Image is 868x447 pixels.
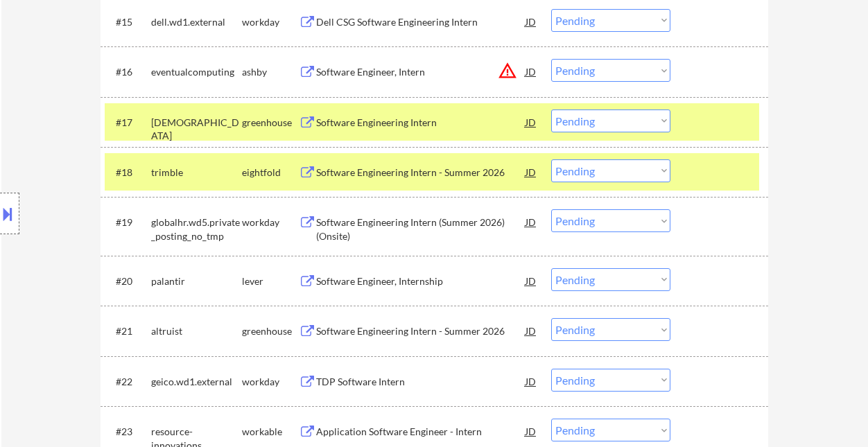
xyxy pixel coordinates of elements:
[316,324,526,338] div: Software Engineering Intern - Summer 2026
[316,274,526,288] div: Software Engineer, Internship
[242,425,299,439] div: workable
[524,9,538,34] div: JD
[524,419,538,444] div: JD
[524,268,538,293] div: JD
[316,166,526,179] div: Software Engineering Intern - Summer 2026
[242,166,299,179] div: eightfold
[116,15,140,29] div: #15
[242,15,299,29] div: workday
[242,274,299,288] div: lever
[242,65,299,79] div: ashby
[316,116,526,130] div: Software Engineering Intern
[316,216,526,243] div: Software Engineering Intern (Summer 2026) (Onsite)
[151,65,242,79] div: eventualcomputing
[524,369,538,394] div: JD
[242,216,299,229] div: workday
[524,318,538,343] div: JD
[524,209,538,234] div: JD
[524,59,538,84] div: JD
[242,324,299,338] div: greenhouse
[242,375,299,389] div: workday
[498,61,517,80] button: warning_amber
[116,375,140,389] div: #22
[316,425,526,439] div: Application Software Engineer - Intern
[151,15,242,29] div: dell.wd1.external
[316,375,526,389] div: TDP Software Intern
[242,116,299,130] div: greenhouse
[524,159,538,184] div: JD
[524,109,538,134] div: JD
[316,15,526,29] div: Dell CSG Software Engineering Intern
[116,65,140,79] div: #16
[151,375,242,389] div: geico.wd1.external
[116,425,140,439] div: #23
[316,65,526,79] div: Software Engineer, Intern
